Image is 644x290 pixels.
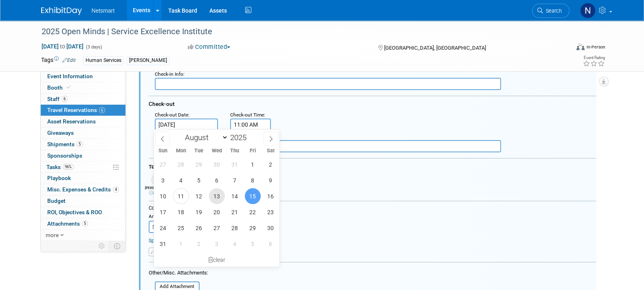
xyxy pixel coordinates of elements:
div: 2025 Open Minds | Service Excellence Institute [39,24,557,39]
div: Cost: [149,205,596,212]
a: Specify Payment Details [149,238,202,244]
span: August 5, 2025 [191,172,207,188]
a: Search [532,4,569,18]
div: Amount [149,213,208,221]
span: August 21, 2025 [227,204,243,220]
input: Year [228,133,253,142]
div: Event Rating [582,56,604,60]
span: August 1, 2025 [245,156,261,172]
img: Associate-Profile-5.png [152,174,164,186]
span: Asset Reservations [47,118,96,125]
button: Committed [185,43,233,51]
small: : [155,71,185,77]
span: August 25, 2025 [173,220,189,236]
span: July 27, 2025 [155,156,171,172]
span: Check-out Date [155,112,188,118]
a: Giveaways [41,127,125,138]
small: : [155,112,189,118]
span: August 17, 2025 [155,204,171,220]
span: [GEOGRAPHIC_DATA], [GEOGRAPHIC_DATA] [384,45,486,51]
a: Attachments5 [41,218,125,229]
span: August 23, 2025 [263,204,279,220]
span: August 24, 2025 [155,220,171,236]
span: (3 days) [85,44,102,50]
span: September 1, 2025 [173,236,189,252]
span: Check-in Info [155,71,183,77]
span: July 31, 2025 [227,156,243,172]
a: Sponsorships [41,150,125,161]
a: Misc. Expenses & Credits4 [41,184,125,195]
a: Travel Reservations6 [41,105,125,116]
span: Staff [47,96,68,102]
span: August 18, 2025 [173,204,189,220]
span: August 6, 2025 [209,172,225,188]
span: August 20, 2025 [209,204,225,220]
span: September 6, 2025 [263,236,279,252]
span: more [46,232,59,238]
a: Asset Reservations [41,116,125,127]
img: Format-Inperson.png [576,44,585,50]
span: August 16, 2025 [263,188,279,204]
span: August 22, 2025 [245,204,261,220]
a: Event Information [41,71,125,82]
span: August 9, 2025 [263,172,279,188]
span: August 28, 2025 [227,220,243,236]
span: Budget [47,198,66,204]
div: [PERSON_NAME] [145,186,171,196]
span: Sat [262,148,279,154]
div: In-Person [586,44,605,50]
span: August 4, 2025 [173,172,189,188]
span: ROI, Objectives & ROO [47,209,102,215]
span: September 2, 2025 [191,236,207,252]
span: August 2, 2025 [263,156,279,172]
span: August 7, 2025 [227,172,243,188]
div: Other/Misc. Attachments: [149,269,208,279]
span: Shipments [47,141,83,147]
span: Booth [47,84,72,91]
a: more [41,230,125,241]
div: Team member(s) this reservation is made for: [149,160,596,171]
a: Shipments5 [41,139,125,150]
div: Event Format [521,42,605,55]
span: Event Information [47,73,93,79]
a: Budget [41,196,125,207]
span: August 8, 2025 [245,172,261,188]
span: Thu [226,148,244,154]
div: [PERSON_NAME] [127,56,169,65]
span: August 3, 2025 [155,172,171,188]
span: 5 [77,141,83,147]
span: September 3, 2025 [209,236,225,252]
span: 4 [113,187,119,193]
a: remove [149,191,167,195]
span: to [59,43,66,50]
td: Personalize Event Tab Strip [95,241,109,251]
span: Netsmart [92,7,115,14]
span: Sponsorships [47,152,82,159]
span: August 11, 2025 [173,188,189,204]
img: ExhibitDay [41,7,82,15]
span: Giveaways [47,130,74,136]
small: : [230,112,265,118]
span: Attachments [47,220,88,227]
td: Tags [41,56,76,65]
span: July 29, 2025 [191,156,207,172]
span: Sun [154,148,172,154]
select: Month [181,132,228,143]
a: Staff6 [41,94,125,105]
span: Tasks [46,164,74,170]
span: August 19, 2025 [191,204,207,220]
span: September 4, 2025 [227,236,243,252]
span: Fri [244,148,262,154]
body: Rich Text Area. Press ALT-0 for help. [4,3,436,50]
span: August 26, 2025 [191,220,207,236]
a: Edit [62,57,76,63]
span: August 30, 2025 [263,220,279,236]
span: [DATE] [DATE] [41,43,84,50]
span: Check-out Time [230,112,264,118]
span: August 27, 2025 [209,220,225,236]
span: 6 [99,107,105,113]
span: August 29, 2025 [245,220,261,236]
span: August 13, 2025 [209,188,225,204]
span: July 30, 2025 [209,156,225,172]
span: July 28, 2025 [173,156,189,172]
